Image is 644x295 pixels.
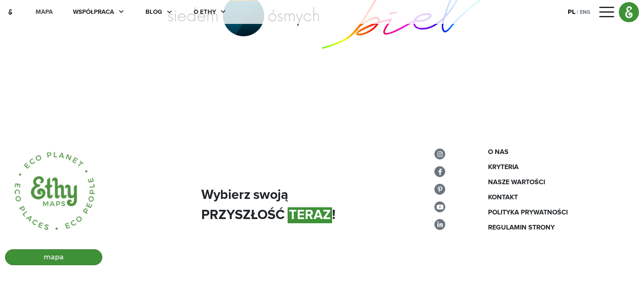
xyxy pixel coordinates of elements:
[488,192,639,202] div: Kontakt
[580,7,590,16] div: ENG
[488,162,639,172] div: kryteria
[5,145,102,243] img: logo3.png
[332,209,335,222] span: !
[201,209,285,222] span: PRZYSZŁOŚĆ
[194,8,216,17] div: O ethy
[250,188,253,202] span: |
[488,207,639,217] div: Polityka prywatności
[488,222,639,232] div: Regulamin strony
[201,188,250,202] span: Wybierz
[288,207,332,223] span: TERAZ
[5,249,102,265] button: mapa
[5,7,16,17] img: ethy-logo
[619,3,639,22] img: ethy logo
[488,177,639,187] div: Nasze wartości
[488,147,639,157] div: O nas
[285,209,288,222] span: |
[36,8,53,17] div: mapa
[145,8,162,17] div: blog
[568,8,575,16] div: PL
[73,8,114,17] div: współpraca
[575,9,580,16] div: |
[253,188,288,202] span: swoją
